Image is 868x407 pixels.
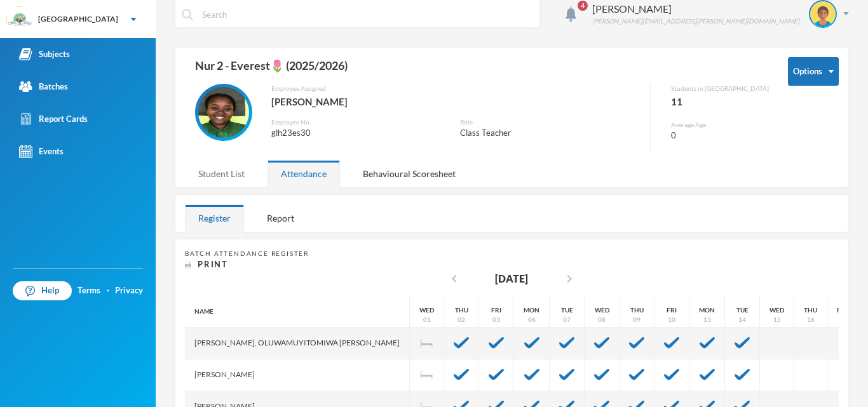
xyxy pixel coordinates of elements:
div: Wed [419,305,434,315]
div: Tue [561,305,573,315]
a: Privacy [115,284,143,297]
div: Employee Assigned [271,84,641,93]
div: [PERSON_NAME] [271,93,641,110]
div: Mon [524,305,539,315]
i: chevron_left [447,271,462,286]
div: Thu [455,305,468,315]
div: [DATE] [495,271,528,286]
div: Fri [491,305,501,315]
div: Student List [185,160,258,187]
div: Name [185,296,410,328]
div: Report [254,204,308,232]
button: Options [788,57,839,86]
img: logo [7,7,32,32]
span: 4 [578,1,588,11]
div: Wed [595,305,609,315]
div: Independence Day [410,359,444,391]
div: Report Cards [19,112,88,126]
div: Mon [699,305,715,315]
div: Thu [630,305,644,315]
div: 09 [633,315,641,324]
div: 17 [838,315,846,324]
img: STUDENT [810,1,836,27]
div: Behavioural Scoresheet [349,160,469,187]
a: Terms [78,284,100,297]
div: [GEOGRAPHIC_DATA] [38,13,118,25]
div: Employee No. [271,117,441,127]
i: chevron_right [562,271,577,286]
div: 11 [671,93,769,110]
div: Subjects [19,48,70,61]
div: Attendance [268,160,340,187]
div: Batches [19,80,68,93]
span: Batch Attendance Register [185,250,309,257]
div: glh23es30 [271,127,441,140]
div: Register [185,204,244,232]
div: Class Teacher [460,127,641,140]
div: Average Age [671,120,769,130]
div: Events [19,145,64,158]
div: [PERSON_NAME] [185,359,410,391]
div: 02 [458,315,465,324]
img: search [182,9,193,20]
div: 01 [423,315,431,324]
div: [PERSON_NAME] [592,1,799,17]
div: [PERSON_NAME][EMAIL_ADDRESS][PERSON_NAME][DOMAIN_NAME] [592,17,799,26]
div: Nur 2 - Everest🌷 (2025/2026) [185,57,769,84]
img: EMPLOYEE [198,87,249,138]
a: Help [13,281,72,300]
div: 07 [563,315,571,324]
div: · [107,284,109,297]
div: Thu [804,305,817,315]
div: [PERSON_NAME], Oluwamuyitomiwa [PERSON_NAME] [185,328,410,359]
div: Fri [837,305,847,315]
div: Wed [770,305,784,315]
span: Print [198,259,228,269]
div: 06 [528,315,536,324]
div: 0 [671,130,769,142]
div: Students in [GEOGRAPHIC_DATA] [671,84,769,93]
div: Independence Day [410,328,444,359]
div: Tue [736,305,749,315]
div: 14 [738,315,746,324]
div: 13 [703,315,711,324]
div: 15 [773,315,781,324]
div: Role [460,117,641,127]
div: 16 [807,315,815,324]
div: Fri [667,305,677,315]
div: 10 [668,315,675,324]
div: 03 [492,315,500,324]
div: 08 [598,315,606,324]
